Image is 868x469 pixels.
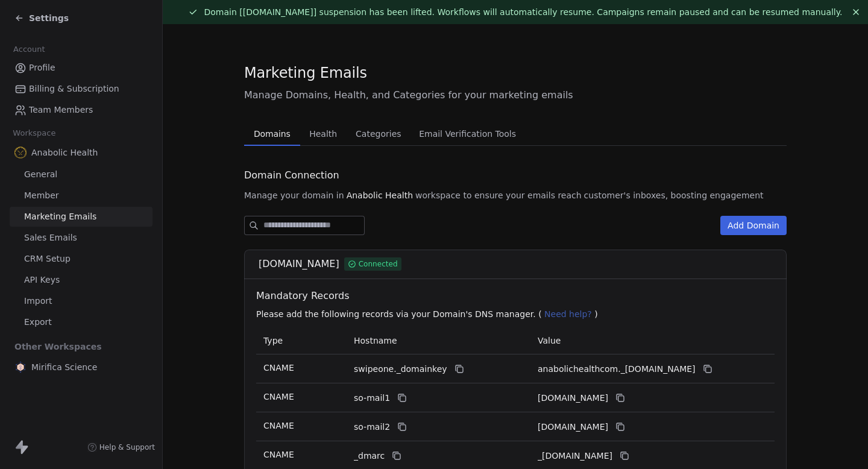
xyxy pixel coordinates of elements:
[10,337,107,356] span: Other Workspaces
[347,189,413,201] span: Anabolic Health
[249,125,295,142] span: Domains
[10,100,153,120] a: Team Members
[354,392,390,404] span: so-mail1
[359,259,398,269] span: Connected
[259,257,339,271] span: [DOMAIN_NAME]
[24,295,52,307] span: Import
[244,189,344,201] span: Manage your domain in
[544,309,592,319] span: Need help?
[10,291,153,311] a: Import
[10,207,153,227] a: Marketing Emails
[415,189,582,201] span: workspace to ensure your emails reach
[24,274,60,286] span: API Keys
[263,335,339,347] p: Type
[10,58,153,78] a: Profile
[29,104,93,116] span: Team Members
[244,88,787,102] span: Manage Domains, Health, and Categories for your marketing emails
[354,421,390,433] span: so-mail2
[538,363,696,376] span: anabolichealthcom._domainkey.swipeone.email
[24,210,96,223] span: Marketing Emails
[256,308,779,320] p: Please add the following records via your Domain's DNS manager. ( )
[24,168,57,181] span: General
[31,146,98,159] span: Anabolic Health
[31,361,97,373] span: Mirifica Science
[263,421,294,430] span: CNAME
[538,421,608,433] span: anabolichealthcom2.swipeone.email
[10,79,153,99] a: Billing & Subscription
[256,289,779,303] span: Mandatory Records
[8,40,50,58] span: Account
[414,125,521,142] span: Email Verification Tools
[204,7,842,17] span: Domain [[DOMAIN_NAME]] suspension has been lifted. Workflows will automatically resume. Campaigns...
[244,168,339,183] span: Domain Connection
[10,312,153,332] a: Export
[10,228,153,248] a: Sales Emails
[244,64,367,82] span: Marketing Emails
[720,216,787,235] button: Add Domain
[24,253,71,265] span: CRM Setup
[538,392,608,404] span: anabolichealthcom1.swipeone.email
[24,316,52,329] span: Export
[354,336,397,345] span: Hostname
[354,363,447,376] span: swipeone._domainkey
[10,249,153,269] a: CRM Setup
[10,270,153,290] a: API Keys
[538,336,561,345] span: Value
[8,124,61,142] span: Workspace
[584,189,764,201] span: customer's inboxes, boosting engagement
[14,146,27,159] img: Anabolic-Health-Icon-192.png
[351,125,406,142] span: Categories
[263,363,294,373] span: CNAME
[29,61,55,74] span: Profile
[304,125,342,142] span: Health
[99,442,155,452] span: Help & Support
[14,12,69,24] a: Settings
[538,450,612,462] span: _dmarc.swipeone.email
[354,450,385,462] span: _dmarc
[24,189,59,202] span: Member
[263,450,294,459] span: CNAME
[10,165,153,184] a: General
[14,361,27,373] img: MIRIFICA%20science_logo_icon-big.png
[29,83,119,95] span: Billing & Subscription
[10,186,153,206] a: Member
[87,442,155,452] a: Help & Support
[29,12,69,24] span: Settings
[263,392,294,401] span: CNAME
[24,231,77,244] span: Sales Emails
